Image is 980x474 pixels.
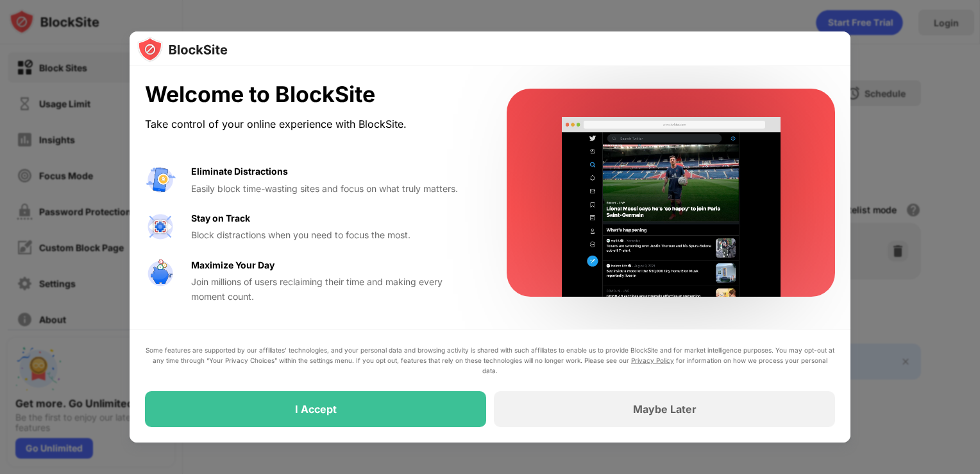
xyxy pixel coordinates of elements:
[191,164,288,179] div: Eliminate Distractions
[145,345,835,376] div: Some features are supported by our affiliates’ technologies, and your personal data and browsing ...
[145,82,476,108] div: Welcome to BlockSite
[145,164,176,195] img: value-avoid-distractions.svg
[191,228,476,242] div: Block distractions when you need to focus the most.
[633,403,697,416] div: Maybe Later
[145,258,176,289] img: value-safe-time.svg
[191,211,250,225] div: Stay on Track
[145,115,476,134] div: Take control of your online experience with BlockSite.
[631,356,674,364] a: Privacy Policy
[191,258,275,272] div: Maximize Your Day
[295,403,337,416] div: I Accept
[137,37,228,62] img: logo-blocksite.svg
[145,211,176,242] img: value-focus.svg
[191,182,476,196] div: Easily block time-wasting sites and focus on what truly matters.
[191,275,476,304] div: Join millions of users reclaiming their time and making every moment count.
